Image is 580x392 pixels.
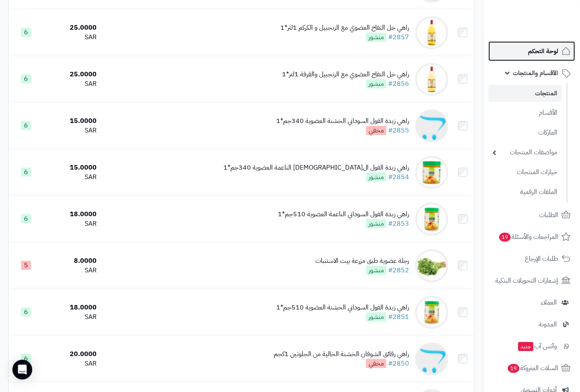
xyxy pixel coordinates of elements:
[366,172,386,182] span: منشور
[223,163,409,172] div: راهي زبدة الفول ال[DEMOGRAPHIC_DATA] الناعمة العضوية 340جم*1
[518,342,533,351] span: جديد
[488,85,561,102] a: المنتجات
[21,307,31,316] span: 6
[47,312,97,322] div: SAR
[21,121,31,130] span: 6
[517,340,557,352] span: وآتس آب
[388,359,409,368] a: #2850
[276,303,409,312] div: راهي زبدة الفول السوداني الخشنة العضوية 510جم*1
[525,253,558,264] span: طلبات الإرجاع
[415,296,448,329] img: راهي زبدة الفول السوداني الخشنة العضوية 510جم*1
[415,203,448,236] img: راهي زبدة الفول السوداني الناعمة العضوية 510جم*1
[47,349,97,359] div: 20.0000
[388,79,409,89] a: #2856
[488,314,575,334] a: المدونة
[488,271,575,290] a: إشعارات التحويلات البنكية
[366,219,386,228] span: منشور
[47,172,97,182] div: SAR
[488,163,561,181] a: خيارات المنتجات
[21,74,31,83] span: 6
[415,109,448,142] img: راهي زبدة الفول السوداني الخشنة العضوية 340جم*1
[507,362,558,374] span: السلات المتروكة
[276,116,409,126] div: راهي زبدة الفول السوداني الخشنة العضوية 340جم*1
[12,360,32,380] div: Open Intercom Messenger
[21,28,31,37] span: 6
[388,265,409,275] a: #2852
[47,33,97,42] div: SAR
[47,303,97,312] div: 18.0000
[415,342,448,375] img: راهي رقائق الشوفان الخشنة الخالية من الجلوتين 1كجم
[513,67,558,79] span: الأقسام والمنتجات
[488,41,575,61] a: لوحة التحكم
[366,33,386,42] span: منشور
[21,214,31,223] span: 6
[47,266,97,275] div: SAR
[366,79,386,88] span: منشور
[498,231,558,243] span: المراجعات والأسئلة
[488,293,575,312] a: العملاء
[21,354,31,363] span: 6
[488,249,575,269] a: طلبات الإرجاع
[541,297,557,308] span: العملاء
[366,359,386,368] span: مخفي
[388,172,409,182] a: #2854
[388,32,409,42] a: #2857
[47,79,97,89] div: SAR
[488,183,561,201] a: الملفات الرقمية
[47,126,97,135] div: SAR
[280,23,409,33] div: راهي خل التفاح العضوي مع الزنجبيل و الكركم 1لتر*1
[21,168,31,177] span: 6
[415,63,448,96] img: راهي خل التفاح العضوي مع الزنجبيل والقرفة 1لتر*1
[528,45,558,57] span: لوحة التحكم
[488,358,575,378] a: السلات المتروكة19
[524,22,572,40] img: logo-2.png
[274,349,409,359] div: راهي رقائق الشوفان الخشنة الخالية من الجلوتين 1كجم
[488,104,561,122] a: الأقسام
[388,125,409,135] a: #2855
[21,261,31,270] span: 5
[315,256,409,266] div: رجلة عضوية طبق مزرعة بيت الاستنبات
[415,156,448,189] img: راهي زبدة الفول السوداني الناعمة العضوية 340جم*1
[495,275,558,286] span: إشعارات التحويلات البنكية
[488,227,575,247] a: المراجعات والأسئلة19
[415,249,448,282] img: رجلة عضوية طبق مزرعة بيت الاستنبات
[388,312,409,322] a: #2851
[499,233,511,242] span: 19
[282,70,409,79] div: راهي خل التفاح العضوي مع الزنجبيل والقرفة 1لتر*1
[388,219,409,229] a: #2853
[47,116,97,126] div: 15.0000
[415,16,448,49] img: راهي خل التفاح العضوي مع الزنجبيل و الكركم 1لتر*1
[47,256,97,266] div: 8.0000
[366,266,386,275] span: منشور
[508,364,519,373] span: 19
[488,144,561,161] a: مواصفات المنتجات
[539,209,558,221] span: الطلبات
[366,312,386,321] span: منشور
[366,126,386,135] span: مخفي
[488,205,575,225] a: الطلبات
[47,210,97,219] div: 18.0000
[47,23,97,33] div: 25.0000
[47,219,97,229] div: SAR
[47,70,97,79] div: 25.0000
[488,124,561,142] a: الماركات
[47,359,97,368] div: SAR
[539,319,557,330] span: المدونة
[47,163,97,172] div: 15.0000
[278,210,409,219] div: راهي زبدة الفول السوداني الناعمة العضوية 510جم*1
[488,336,575,356] a: وآتس آبجديد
